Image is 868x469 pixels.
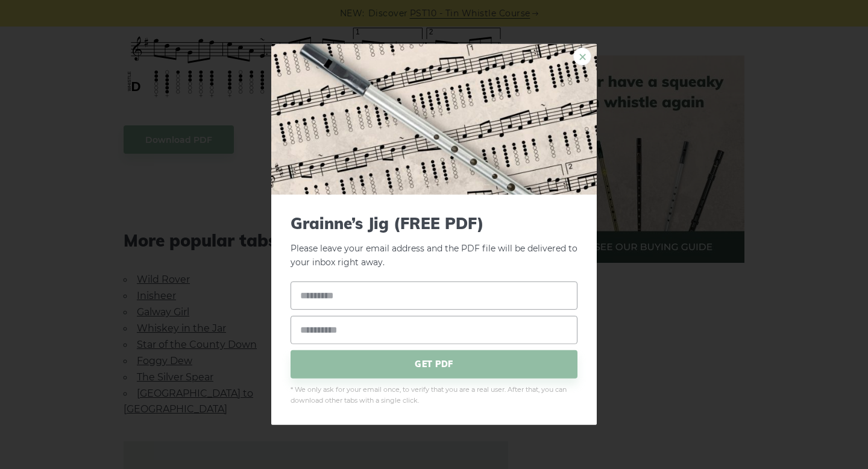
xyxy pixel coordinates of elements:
img: Tin Whistle Tab Preview [271,44,597,195]
span: * We only ask for your email once, to verify that you are a real user. After that, you can downlo... [291,384,577,406]
p: Please leave your email address and the PDF file will be delivered to your inbox right away. [291,214,577,269]
span: Grainne’s Jig (FREE PDF) [291,214,577,233]
span: GET PDF [291,350,577,378]
a: × [573,48,591,66]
